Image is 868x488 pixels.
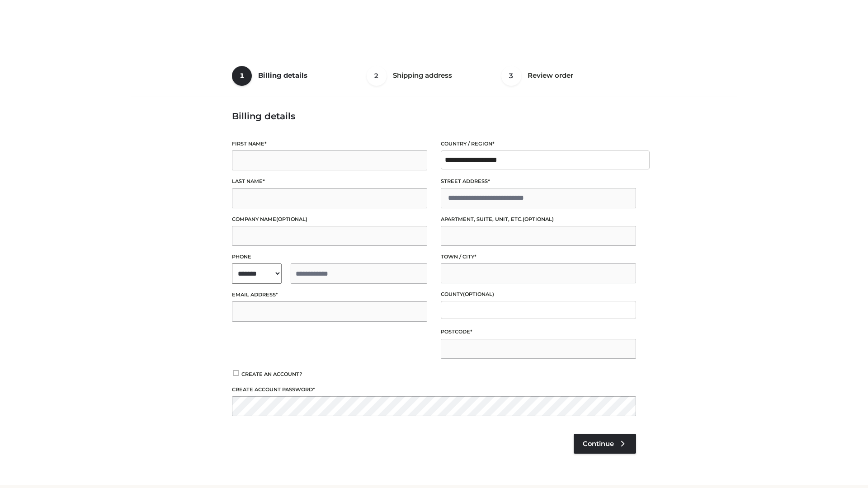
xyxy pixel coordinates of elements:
label: Country / Region [441,140,636,148]
label: Phone [232,253,427,261]
span: Create an account? [241,371,302,377]
label: Email address [232,291,427,299]
label: Street address [441,177,636,186]
span: Review order [528,71,573,80]
span: Shipping address [393,71,452,80]
span: 2 [367,66,387,86]
label: Last name [232,177,427,186]
label: Create account password [232,385,636,394]
span: Billing details [258,71,307,80]
input: Create an account? [232,370,240,376]
label: County [441,290,636,299]
span: (optional) [463,291,494,297]
span: (optional) [523,216,554,222]
span: 1 [232,66,252,86]
h3: Billing details [232,111,636,122]
span: 3 [501,66,521,86]
label: Company name [232,215,427,224]
span: (optional) [276,216,307,222]
span: Continue [583,440,614,448]
label: Postcode [441,328,636,336]
a: Continue [574,434,636,454]
label: Town / City [441,253,636,261]
label: First name [232,140,427,148]
label: Apartment, suite, unit, etc. [441,215,636,224]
